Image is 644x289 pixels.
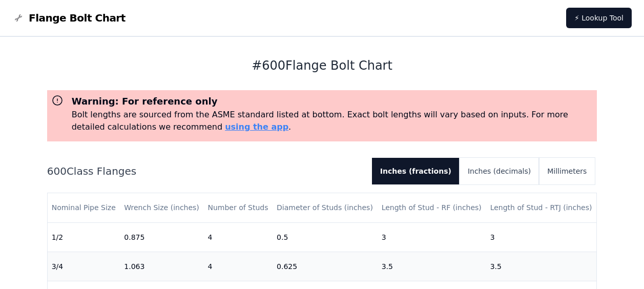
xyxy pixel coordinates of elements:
img: Flange Bolt Chart Logo [12,12,25,24]
a: ⚡ Lookup Tool [566,8,632,28]
button: Inches (decimals) [460,158,539,184]
td: 3.5 [378,252,486,281]
h3: Warning: For reference only [72,94,593,109]
td: 0.5 [273,222,378,252]
a: using the app [225,122,288,132]
td: 4 [203,222,273,252]
p: Bolt lengths are sourced from the ASME standard listed at bottom. Exact bolt lengths will vary ba... [72,109,593,133]
h2: 600 Class Flanges [47,164,364,178]
button: Millimeters [539,158,595,184]
th: Length of Stud - RF (inches) [378,193,486,222]
td: 1.063 [120,252,203,281]
td: 4 [203,252,273,281]
button: Inches (fractions) [372,158,460,184]
td: 0.625 [273,252,378,281]
h1: # 600 Flange Bolt Chart [47,57,597,74]
span: Flange Bolt Chart [29,11,126,25]
th: Wrench Size (inches) [120,193,203,222]
td: 3 [378,222,486,252]
th: Length of Stud - RTJ (inches) [486,193,597,222]
a: Flange Bolt Chart LogoFlange Bolt Chart [12,11,126,25]
td: 0.875 [120,222,203,252]
th: Number of Studs [203,193,273,222]
td: 3.5 [486,252,597,281]
td: 3/4 [48,252,120,281]
th: Nominal Pipe Size [48,193,120,222]
td: 1/2 [48,222,120,252]
td: 3 [486,222,597,252]
th: Diameter of Studs (inches) [273,193,378,222]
